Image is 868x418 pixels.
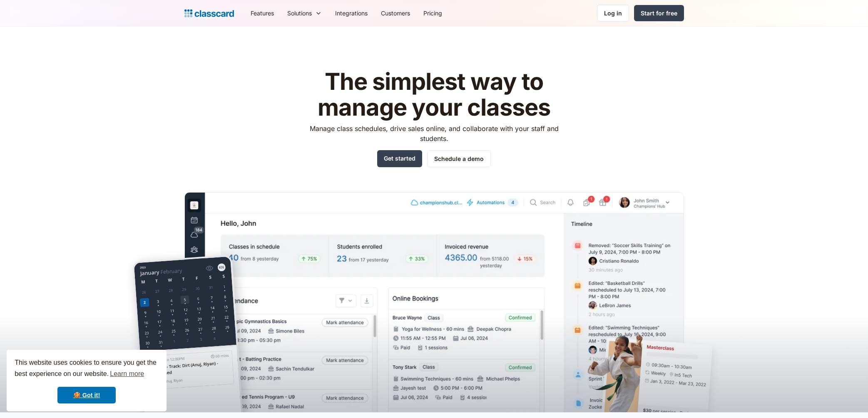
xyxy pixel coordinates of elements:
[604,9,622,17] div: Log in
[374,4,417,22] a: Customers
[184,7,234,19] a: home
[302,124,566,143] p: Manage class schedules, drive sales online, and collaborate with your staff and students.
[7,350,167,411] div: cookieconsent
[634,5,684,21] a: Start for free
[377,150,422,167] a: Get started
[427,150,491,167] a: Schedule a demo
[57,387,116,403] a: dismiss cookie message
[244,4,281,22] a: Features
[281,4,328,22] div: Solutions
[287,9,312,17] div: Solutions
[15,358,159,380] span: This website uses cookies to ensure you get the best experience on our website.
[641,9,677,17] div: Start for free
[109,368,145,380] a: learn more about cookies
[302,69,566,120] h1: The simplest way to manage your classes
[597,5,629,22] a: Log in
[328,4,374,22] a: Integrations
[417,4,449,22] a: Pricing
